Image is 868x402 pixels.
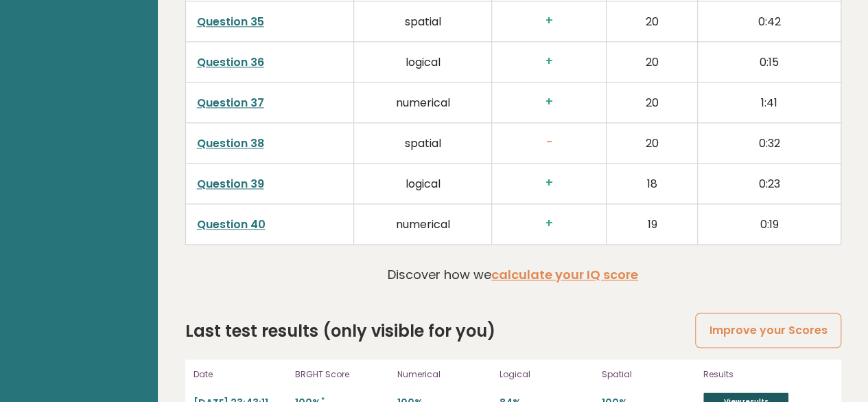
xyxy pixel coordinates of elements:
[607,82,698,122] td: 20
[503,216,595,231] h3: +
[503,135,595,150] h3: -
[698,203,841,244] td: 0:19
[503,176,595,190] h3: +
[503,95,595,109] h3: +
[354,163,492,203] td: logical
[503,14,595,28] h3: +
[607,41,698,82] td: 20
[197,14,264,30] a: Question 35
[601,368,695,380] p: Spatial
[500,368,594,380] p: Logical
[607,163,698,203] td: 18
[698,1,841,41] td: 0:42
[354,122,492,163] td: spatial
[397,368,491,380] p: Numerical
[197,216,266,232] a: Question 40
[698,41,841,82] td: 0:15
[698,122,841,163] td: 0:32
[491,266,638,283] a: calculate your IQ score
[503,54,595,69] h3: +
[703,368,832,380] p: Results
[388,265,638,284] p: Discover how we
[197,176,264,192] a: Question 39
[607,1,698,41] td: 20
[354,82,492,122] td: numerical
[607,122,698,163] td: 20
[193,368,288,380] p: Date
[197,54,264,70] a: Question 36
[695,313,841,348] a: Improve your Scores
[354,41,492,82] td: logical
[354,203,492,244] td: numerical
[698,163,841,203] td: 0:23
[185,318,495,343] h2: Last test results (only visible for you)
[295,368,389,380] p: BRGHT Score
[197,95,264,111] a: Question 37
[698,82,841,122] td: 1:41
[197,135,264,151] a: Question 38
[354,1,492,41] td: spatial
[607,203,698,244] td: 19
